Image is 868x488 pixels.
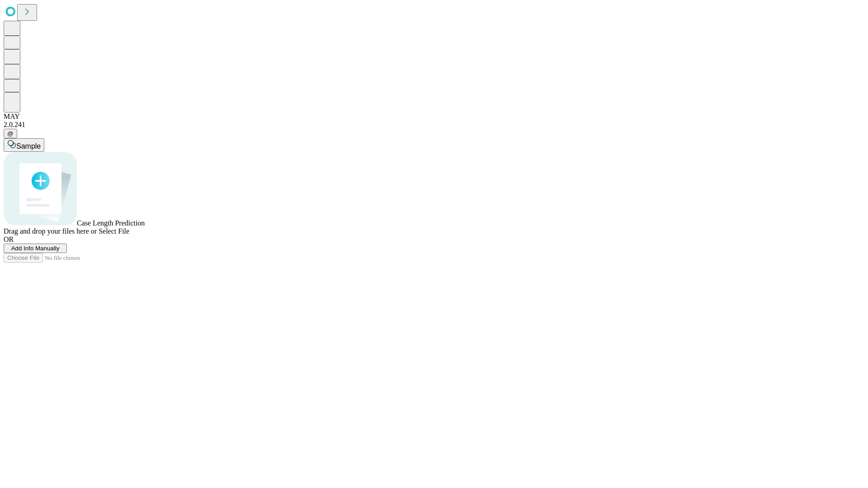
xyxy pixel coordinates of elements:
span: OR [4,235,14,243]
span: Sample [16,142,41,150]
div: MAY [4,113,864,121]
button: Add Info Manually [4,244,67,253]
span: Drag and drop your files here or [4,227,97,235]
span: Add Info Manually [11,245,60,252]
span: Select File [99,227,129,235]
span: @ [7,130,14,137]
span: Case Length Prediction [77,219,145,227]
button: @ [4,129,17,138]
button: Sample [4,138,44,152]
div: 2.0.241 [4,121,864,129]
